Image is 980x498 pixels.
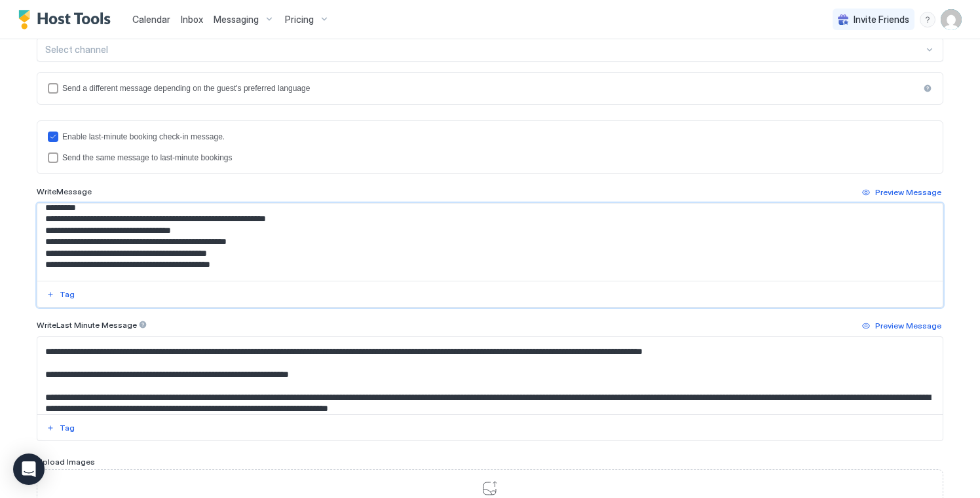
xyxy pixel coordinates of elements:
[37,457,95,467] span: Upload Images
[132,14,170,25] span: Calendar
[62,132,932,141] div: Enable last-minute booking check-in message.
[60,289,75,300] div: Tag
[214,14,259,26] span: Messaging
[854,14,909,26] span: Invite Friends
[48,83,932,94] div: languagesEnabled
[860,185,943,200] button: Preview Message
[45,44,924,56] div: Select channel
[132,12,170,26] a: Calendar
[285,14,314,26] span: Pricing
[181,12,203,26] a: Inbox
[37,337,943,414] textarea: Input Field
[18,10,117,29] a: Host Tools Logo
[62,153,932,162] div: Send the same message to last-minute bookings
[48,152,932,163] div: lastMinuteMessageIsTheSame
[860,318,943,334] button: Preview Message
[181,14,203,25] span: Inbox
[941,9,962,30] div: User profile
[920,12,935,27] div: menu
[37,187,92,196] span: Write Message
[13,454,45,485] div: Open Intercom Messenger
[875,187,941,198] div: Preview Message
[45,420,77,436] button: Tag
[45,287,77,302] button: Tag
[48,132,932,142] div: lastMinuteMessageEnabled
[37,320,137,330] span: Write Last Minute Message
[875,320,941,332] div: Preview Message
[62,84,919,93] div: Send a different message depending on the guest's preferred language
[60,422,75,434] div: Tag
[37,204,943,281] textarea: Input Field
